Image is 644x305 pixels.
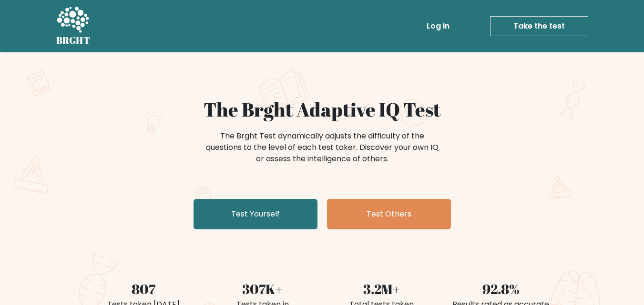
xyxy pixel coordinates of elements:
[194,199,317,229] a: Test Yourself
[328,279,436,299] div: 3.2M+
[56,35,91,46] h5: BRGHT
[327,199,451,229] a: Test Others
[90,279,197,299] div: 807
[490,16,588,36] a: Take the test
[209,279,317,299] div: 307K+
[56,4,91,49] a: BRGHT
[90,98,555,121] h1: The Brght Adaptive IQ Test
[203,130,441,165] div: The Brght Test dynamically adjusts the difficulty of the questions to the level of each test take...
[423,17,453,36] a: Log in
[447,279,555,299] div: 92.8%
